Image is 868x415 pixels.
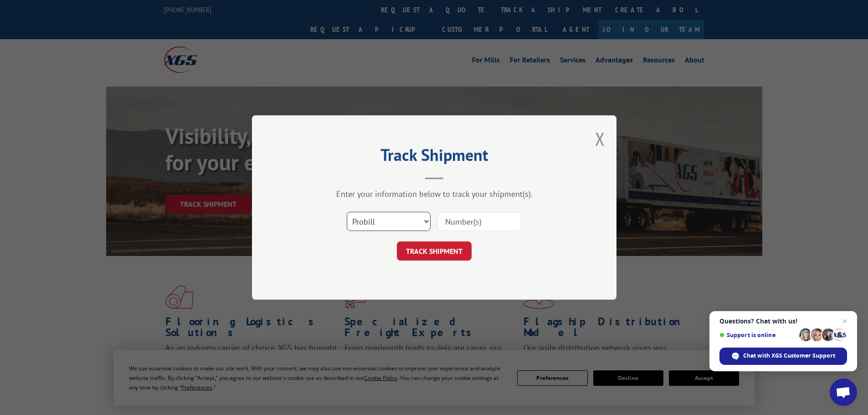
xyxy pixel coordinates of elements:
[437,212,521,231] input: Number(s)
[298,149,571,166] h2: Track Shipment
[839,316,850,327] span: Close chat
[397,241,472,261] button: TRACK SHIPMENT
[719,318,847,325] span: Questions? Chat with us!
[595,127,605,151] button: Close modal
[719,332,796,338] span: Support is online
[298,189,571,199] div: Enter your information below to track your shipment(s).
[719,348,847,365] div: Chat with XGS Customer Support
[830,379,857,406] div: Open chat
[743,352,835,360] span: Chat with XGS Customer Support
